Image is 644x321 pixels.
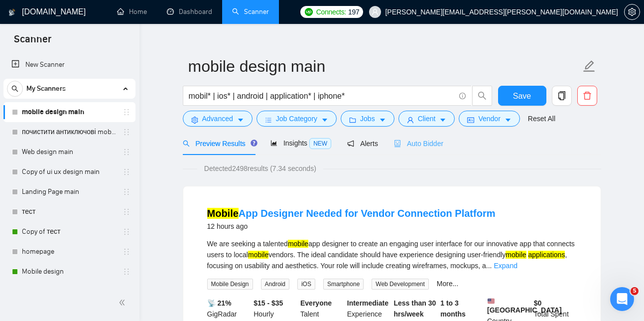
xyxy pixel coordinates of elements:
[610,287,634,311] iframe: Intercom live chat
[347,140,378,148] span: Alerts
[488,298,495,305] img: 🇺🇸
[167,7,212,16] a: dashboardDashboard
[237,116,244,124] span: caret-down
[207,279,253,290] span: Mobile Design
[341,111,394,127] button: folderJobscaret-down
[323,279,364,290] span: Smartphone
[407,116,414,124] span: user
[439,116,446,124] span: caret-down
[276,113,317,124] span: Job Category
[506,251,526,259] mark: mobile
[418,113,436,124] span: Client
[300,299,332,307] b: Everyone
[189,90,455,102] input: Search Freelance Jobs...
[394,140,443,148] span: Auto Bidder
[119,298,129,308] span: double-left
[270,140,277,147] span: area-chart
[117,7,147,16] a: homeHome
[478,113,500,124] span: Vendor
[440,299,466,318] b: 1 to 3 months
[250,139,258,148] div: Tooltip anchor
[257,111,337,127] button: barsJob Categorycaret-down
[316,6,346,17] span: Connects:
[123,128,130,136] span: holder
[123,108,130,116] span: holder
[513,90,531,102] span: Save
[288,240,308,248] mark: mobile
[486,262,492,270] span: ...
[552,91,571,100] span: copy
[191,116,198,124] span: setting
[26,79,66,99] span: My Scanners
[321,116,328,124] span: caret-down
[624,4,640,20] button: setting
[22,102,117,122] a: mobile design main
[347,140,354,147] span: notification
[467,116,474,124] span: idcard
[8,4,15,20] img: logo
[254,299,283,307] b: $15 - $35
[6,32,59,53] span: Scanner
[505,116,512,124] span: caret-down
[583,60,596,73] span: edit
[232,7,269,16] a: searchScanner
[183,140,255,148] span: Preview Results
[437,280,459,288] a: More...
[305,8,313,16] img: upwork-logo.png
[631,287,639,295] span: 5
[459,111,519,127] button: idcardVendorcaret-down
[372,279,429,290] span: Web Development
[577,86,597,106] button: delete
[625,8,640,16] span: setting
[534,299,542,307] b: $ 0
[202,113,233,124] span: Advanced
[22,222,117,242] a: Copy of тест
[11,55,128,75] a: New Scanner
[183,111,253,127] button: settingAdvancedcaret-down
[394,299,436,318] b: Less than 30 hrs/week
[261,279,289,290] span: Android
[123,268,130,276] span: holder
[394,140,401,147] span: robot
[347,299,388,307] b: Intermediate
[183,140,190,147] span: search
[297,279,315,290] span: iOS
[207,238,577,271] div: We are seeking a talented app designer to create an engaging user interface for our innovative ap...
[494,262,517,270] a: Expand
[188,54,581,79] input: Scanner name...
[348,6,359,17] span: 197
[22,142,117,162] a: Web design main
[123,148,130,156] span: holder
[7,85,22,92] span: search
[349,116,356,124] span: folder
[7,81,23,97] button: search
[123,228,130,236] span: holder
[22,282,117,302] a: Web design
[578,91,597,100] span: delete
[379,116,386,124] span: caret-down
[3,55,135,75] li: New Scanner
[552,86,572,106] button: copy
[398,111,455,127] button: userClientcaret-down
[360,113,375,124] span: Jobs
[207,220,496,232] div: 12 hours ago
[207,208,239,219] mark: Mobile
[22,182,117,202] a: Landing Page main
[22,202,117,222] a: тест
[473,91,492,100] span: search
[248,251,268,259] mark: mobile
[197,163,323,174] span: Detected 2498 results (7.34 seconds)
[22,262,117,282] a: Mobile design
[207,208,496,219] a: MobileApp Designer Needed for Vendor Connection Platform
[528,251,565,259] mark: applications
[22,122,117,142] a: почистити антиключові mobile design main
[472,86,492,106] button: search
[265,116,272,124] span: bars
[22,242,117,262] a: homepage
[22,162,117,182] a: Copy of ui ux design main
[459,93,466,99] span: info-circle
[309,138,331,149] span: NEW
[123,208,130,216] span: holder
[123,168,130,176] span: holder
[123,188,130,196] span: holder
